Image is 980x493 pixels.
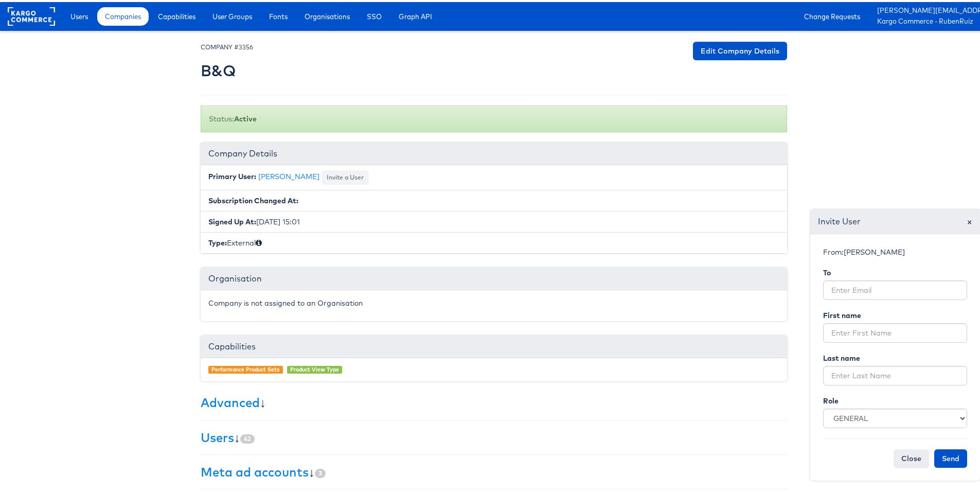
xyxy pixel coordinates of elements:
span: Graph API [399,9,432,20]
h2: B&Q [201,60,253,77]
a: Fonts [261,5,295,24]
a: Users [201,428,234,443]
span: SSO [367,9,382,20]
button: Invite a User [322,168,369,183]
b: First name [823,309,861,318]
div: Company Details [201,140,787,163]
a: Capabilities [150,5,203,24]
span: [PERSON_NAME] [844,245,905,255]
li: External [201,230,787,251]
h3: ↓ [201,463,787,477]
li: [DATE] 15:01 [201,209,787,231]
span: User Groups [212,9,252,20]
b: Subscription Changed At: [208,194,298,203]
a: Performance Product Sets [211,364,279,371]
span: × [967,213,972,226]
a: User Groups [205,5,260,24]
a: Product View Type [290,364,339,371]
span: Capabilities [158,9,195,20]
div: Capabilities [201,333,787,356]
span: 3 [315,467,326,476]
h3: ↓ [201,394,787,407]
input: Enter First Name [823,321,967,341]
input: Enter Last Name [823,364,967,383]
span: Companies [105,9,141,20]
a: SSO [359,5,389,24]
a: Kargo Commerce - RubenRuiz [877,14,980,25]
a: Companies [97,5,149,24]
div: From: [823,245,967,255]
div: Status: [201,103,787,130]
b: Type: [208,236,227,245]
b: Role [823,394,839,403]
h3: ↓ [201,429,787,442]
a: Change Requests [796,5,868,24]
span: Fonts [269,9,288,20]
small: COMPANY #3356 [201,41,253,49]
b: Last name [823,351,860,361]
span: Invite User [818,214,861,225]
a: [PERSON_NAME] [258,170,319,179]
a: Graph API [391,5,440,24]
span: Users [70,9,88,20]
button: Close [894,447,929,466]
button: Send [934,447,967,466]
a: Organisations [297,5,358,24]
b: Signed Up At: [208,215,256,224]
a: Meta ad accounts [201,462,309,478]
b: To [823,266,831,275]
span: 42 [240,432,255,442]
a: Users [63,5,96,24]
span: Organisations [305,9,350,20]
b: Active [234,112,257,121]
div: Organisation [201,266,787,288]
a: Edit Company Details [693,40,787,58]
span: Internal (staff) or External (client) [256,236,262,245]
p: Company is not assigned to an Organisation [208,296,779,306]
a: Advanced [201,393,260,408]
a: [PERSON_NAME][EMAIL_ADDRESS][PERSON_NAME][DOMAIN_NAME] [877,4,980,14]
input: Enter Email [823,278,967,298]
b: Primary User: [208,170,256,179]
